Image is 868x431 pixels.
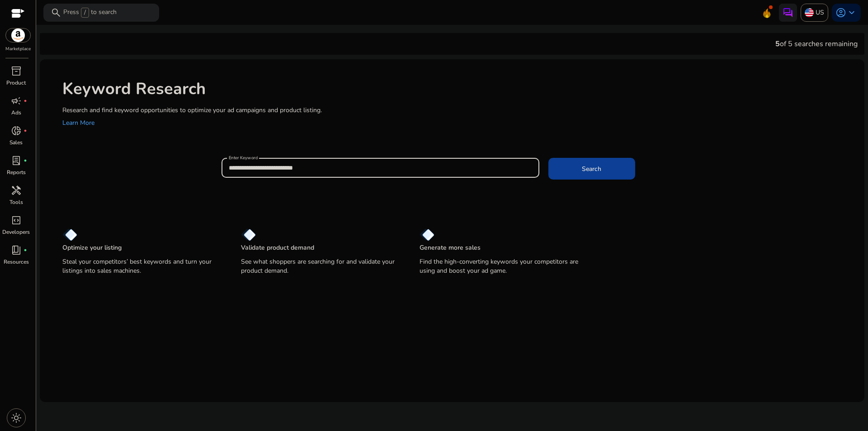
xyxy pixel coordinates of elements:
span: fiber_manual_record [24,99,27,103]
div: of 5 searches remaining [775,38,858,49]
p: Product [6,79,26,87]
span: fiber_manual_record [24,248,27,252]
p: Marketplace [5,46,31,52]
p: Reports [7,168,26,176]
a: Learn More [62,118,94,127]
p: See what shoppers are searching for and validate your product demand. [241,257,401,275]
img: us.svg [805,8,814,17]
img: diamond.svg [241,228,256,241]
span: donut_small [11,125,22,136]
p: US [816,5,824,20]
p: Research and find keyword opportunities to optimize your ad campaigns and product listing. [62,105,855,115]
p: Steal your competitors’ best keywords and turn your listings into sales machines. [62,257,223,275]
span: campaign [11,95,22,106]
p: Validate product demand [241,243,314,252]
mat-label: Enter Keyword [229,155,258,161]
span: code_blocks [11,215,22,226]
img: diamond.svg [62,228,77,241]
span: handyman [11,185,22,196]
p: Resources [4,258,29,266]
p: Tools [9,198,23,206]
span: Search [582,164,601,174]
span: account_circle [835,7,846,18]
span: inventory_2 [11,66,22,76]
span: light_mode [11,412,22,423]
span: / [81,8,89,18]
p: Ads [11,109,21,117]
span: book_4 [11,245,22,256]
p: Generate more sales [420,243,481,252]
img: amazon.svg [6,28,30,42]
p: Developers [2,228,30,236]
span: fiber_manual_record [24,159,27,162]
span: search [51,7,61,18]
span: 5 [775,39,780,49]
p: Sales [9,138,23,147]
p: Press to search [63,8,117,18]
h1: Keyword Research [62,79,855,99]
img: diamond.svg [420,228,434,241]
span: lab_profile [11,155,22,166]
p: Find the high-converting keywords your competitors are using and boost your ad game. [420,257,580,275]
p: Optimize your listing [62,243,122,252]
span: fiber_manual_record [24,129,27,133]
button: Search [548,158,635,180]
span: keyboard_arrow_down [846,7,857,18]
